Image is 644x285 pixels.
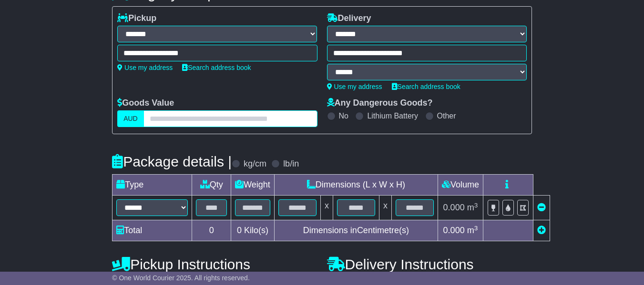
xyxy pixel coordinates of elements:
h4: Package details | [112,154,232,169]
td: Qty [192,175,231,196]
label: Other [437,111,456,120]
td: Total [112,220,192,241]
a: Search address book [182,64,251,71]
td: Dimensions (L x W x H) [274,175,438,196]
span: 0.000 [443,226,465,235]
td: x [320,196,333,220]
label: kg/cm [244,159,266,169]
td: Weight [231,175,275,196]
span: m [467,226,478,235]
td: Type [112,175,192,196]
span: 0 [237,226,242,235]
h4: Pickup Instructions [112,256,317,272]
label: lb/in [283,159,299,169]
label: Goods Value [117,98,174,108]
label: AUD [117,110,144,127]
a: Use my address [117,64,173,71]
a: Add new item [537,226,546,235]
td: Dimensions in Centimetre(s) [274,220,438,241]
sup: 3 [474,225,478,232]
td: Volume [438,175,483,196]
span: 0.000 [443,203,465,212]
span: © One World Courier 2025. All rights reserved. [112,274,250,282]
td: Kilo(s) [231,220,275,241]
a: Remove this item [537,203,546,212]
h4: Delivery Instructions [327,256,532,272]
a: Search address book [392,83,460,90]
span: m [467,203,478,212]
label: Lithium Battery [367,111,418,120]
sup: 3 [474,202,478,209]
label: Pickup [117,13,156,24]
td: x [379,196,391,220]
label: Any Dangerous Goods? [327,98,433,108]
label: No [339,111,348,120]
a: Use my address [327,83,382,90]
td: 0 [192,220,231,241]
label: Delivery [327,13,371,24]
